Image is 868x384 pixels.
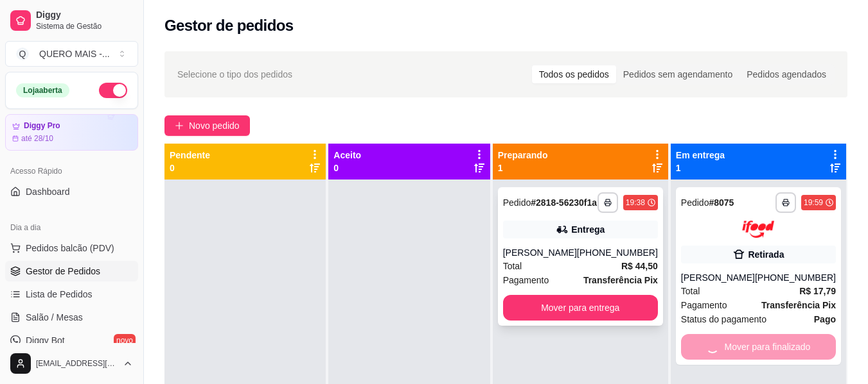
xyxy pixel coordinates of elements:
[626,197,645,208] div: 19:38
[621,261,658,271] strong: R$ 44,50
[36,21,133,31] span: Sistema de Gestão
[16,47,29,60] span: Q
[164,115,250,136] button: Novo pedido
[498,149,548,162] p: Preparando
[5,307,138,328] a: Salão / Mesas
[709,197,734,208] strong: # 8075
[175,121,184,130] span: plus
[681,312,766,326] span: Status do pagamento
[577,246,658,259] div: [PHONE_NUMBER]
[681,271,755,284] div: [PERSON_NAME]
[503,197,531,208] span: Pedido
[26,242,114,255] span: Pedidos balcão (PDV)
[503,246,577,259] div: [PERSON_NAME]
[164,15,294,36] h2: Gestor de pedidos
[742,221,774,238] img: ifood
[36,10,133,21] span: Diggy
[5,261,138,281] a: Gestor de Pedidos
[804,197,823,208] div: 19:59
[333,149,361,162] p: Aceito
[571,223,605,236] div: Entrega
[5,41,138,67] button: Select a team
[5,348,138,379] button: [EMAIL_ADDRESS][DOMAIN_NAME]
[498,162,548,174] p: 1
[5,114,138,151] a: Diggy Proaté 28/10
[189,119,240,133] span: Novo pedido
[583,275,658,285] strong: Transferência Pix
[676,162,725,174] p: 1
[5,217,138,238] div: Dia a dia
[5,161,138,181] div: Acesso Rápido
[761,300,836,310] strong: Transferência Pix
[681,197,709,208] span: Pedido
[799,286,836,296] strong: R$ 17,79
[532,65,616,83] div: Todos os pedidos
[503,259,522,273] span: Total
[503,273,549,287] span: Pagamento
[748,248,784,261] div: Retirada
[170,149,210,162] p: Pendente
[676,149,725,162] p: Em entrega
[740,65,833,83] div: Pedidos agendados
[5,181,138,202] a: Dashboard
[681,298,727,312] span: Pagamento
[16,83,69,97] div: Loja aberta
[170,162,210,174] p: 0
[5,284,138,305] a: Lista de Pedidos
[26,288,93,301] span: Lista de Pedidos
[36,358,118,369] span: [EMAIL_ADDRESS][DOMAIN_NAME]
[177,67,292,81] span: Selecione o tipo dos pedidos
[26,185,70,198] span: Dashboard
[26,334,65,347] span: Diggy Bot
[531,197,597,208] strong: # 2818-56230f1a
[616,65,740,83] div: Pedidos sem agendamento
[24,121,60,131] article: Diggy Pro
[755,271,836,284] div: [PHONE_NUMBER]
[5,5,138,36] a: DiggySistema de Gestão
[5,238,138,258] button: Pedidos balcão (PDV)
[26,265,100,278] span: Gestor de Pedidos
[99,83,127,98] button: Alterar Status
[26,311,83,324] span: Salão / Mesas
[814,314,836,324] strong: Pago
[681,284,700,298] span: Total
[503,295,658,321] button: Mover para entrega
[39,47,110,60] div: QUERO MAIS - ...
[5,330,138,351] a: Diggy Botnovo
[333,162,361,174] p: 0
[21,133,53,144] article: até 28/10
